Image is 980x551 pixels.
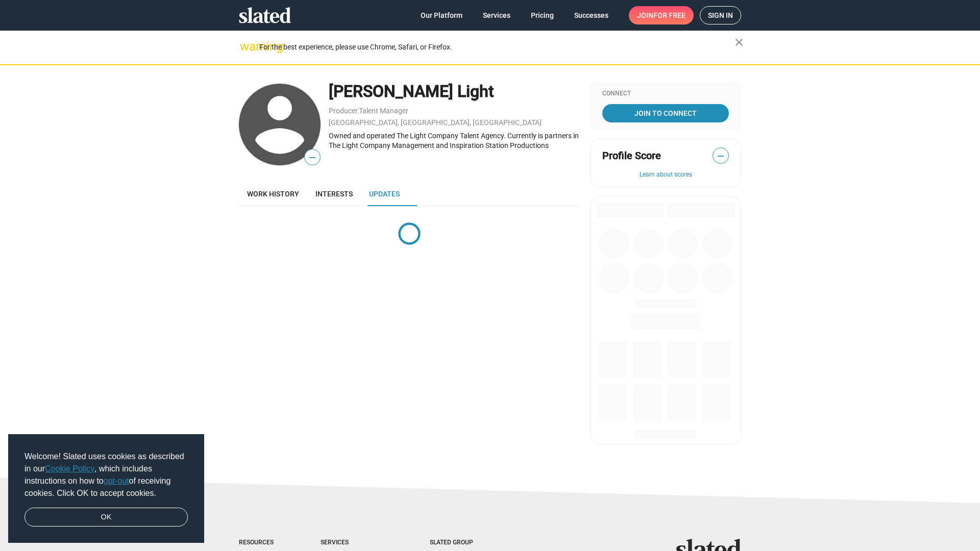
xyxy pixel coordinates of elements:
span: Updates [369,190,400,198]
span: Sign in [708,7,733,24]
a: [GEOGRAPHIC_DATA], [GEOGRAPHIC_DATA], [GEOGRAPHIC_DATA] [329,118,542,127]
span: Pricing [531,6,554,24]
a: Successes [566,6,617,24]
a: Talent Manager [359,107,408,115]
span: Work history [247,190,299,198]
div: [PERSON_NAME] Light [329,81,580,103]
span: Successes [574,6,608,24]
span: Welcome! Slated uses cookies as described in our , which includes instructions on how to of recei... [24,450,188,499]
mat-icon: warning [240,40,252,53]
span: Join [637,6,685,24]
a: Cookie Policy [45,464,94,473]
span: Join To Connect [604,104,727,122]
a: Join To Connect [602,104,729,122]
div: Owned and operated The Light Company Talent Agency. Currently is partners in The Light Company Ma... [329,131,580,150]
div: Services [321,539,389,547]
div: Resources [239,539,280,547]
span: Services [483,6,510,24]
a: Joinfor free [629,6,694,24]
a: Pricing [523,6,562,24]
a: Updates [361,182,408,206]
a: Producer [329,107,358,115]
span: — [713,149,728,163]
div: cookieconsent [8,434,204,543]
span: Interests [315,190,353,198]
span: Profile Score [602,149,661,163]
div: Connect [602,90,729,98]
div: Slated Group [430,539,499,547]
span: Our Platform [421,6,462,24]
a: opt-out [104,477,129,485]
a: Services [475,6,519,24]
div: For the best experience, please use Chrome, Safari, or Firefox. [259,40,735,54]
a: Our Platform [412,6,471,24]
span: , [358,109,359,114]
span: — [305,151,320,164]
span: for free [653,6,685,24]
a: Interests [307,182,361,206]
a: Sign in [700,6,741,24]
a: Work history [239,182,307,206]
button: Learn about scores [602,171,729,179]
mat-icon: close [733,36,745,48]
a: dismiss cookie message [24,508,188,527]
